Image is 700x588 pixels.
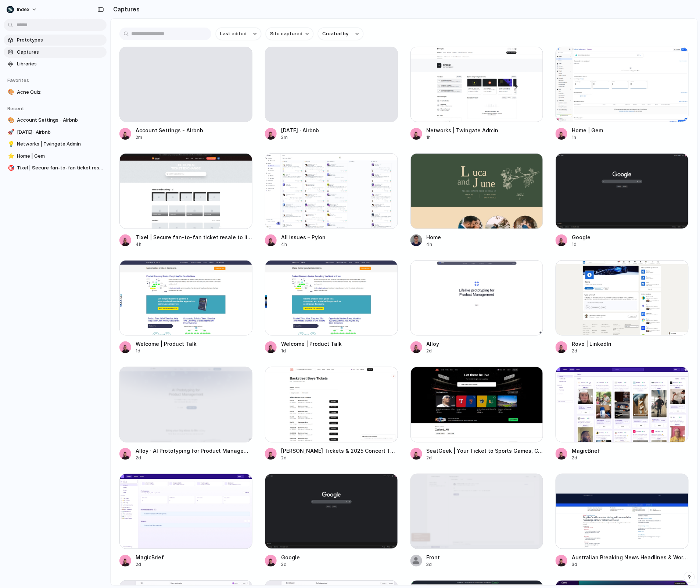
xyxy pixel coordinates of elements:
div: Rovo | LinkedIn [572,340,611,348]
span: Account Settings - Airbnb [17,116,104,124]
span: Prototypes [17,36,104,44]
span: Favorites [7,77,29,83]
button: Created by [318,28,363,40]
button: 🎨 [7,116,14,124]
div: 2d [572,455,600,461]
div: 1d [572,241,590,248]
span: Created by [322,30,348,37]
div: Networks | Twingate Admin [427,126,499,134]
span: Acne Quiz [17,89,104,96]
div: Welcome | Product Talk [281,340,342,348]
div: SeatGeek | Your Ticket to Sports Games, Concerts & Live Shows so Fans Can Fan [427,447,543,455]
div: MagicBrief [572,447,600,455]
div: [PERSON_NAME] Tickets & 2025 Concert Tour Dates | SeatGeek [281,447,398,455]
span: [DATE] · Airbnb [17,129,104,136]
div: 🎨 [8,88,13,96]
button: 🎯 [7,164,14,172]
div: Account Settings - Airbnb [136,126,203,134]
div: Home [427,233,441,241]
a: Prototypes [4,35,107,46]
div: Google [572,233,590,241]
button: ⭐ [7,153,14,160]
div: 1h [572,134,603,141]
div: 2d [427,348,439,354]
span: Captures [17,49,104,56]
div: 4h [427,241,441,248]
div: 2d [572,348,611,354]
button: 🎨 [7,89,14,96]
a: Captures [4,47,107,58]
a: 🎯Tixel | Secure fan-to-fan ticket resale to live events [4,162,107,173]
button: 🚀 [7,129,14,136]
span: Index [17,6,29,13]
div: MagicBrief [136,553,164,561]
span: Recent [7,105,24,111]
div: 🎯 [8,164,13,172]
div: Alloy [427,340,439,348]
div: Home | Gem [572,126,603,134]
button: Last edited [216,28,261,40]
div: 🎨 [8,116,13,125]
button: Site captured [266,28,313,40]
div: 3d [281,561,300,568]
a: 💡Networks | Twingate Admin [4,139,107,150]
span: Tixel | Secure fan-to-fan ticket resale to live events [17,164,104,172]
div: 4h [136,241,252,248]
div: Welcome | Product Talk [136,340,197,348]
div: 🚀 [8,128,13,136]
div: 2d [136,561,164,568]
div: 1d [136,348,197,354]
div: 2m [136,134,203,141]
div: 3d [427,561,440,568]
span: Libraries [17,60,104,68]
div: [DATE] · Airbnb [281,126,319,134]
a: 🎨Acne Quiz [4,87,107,98]
a: ⭐Home | Gem [4,151,107,162]
div: 2d [427,455,543,461]
button: Index [4,4,41,15]
div: Alloy · AI Prototyping for Product Management [136,447,252,455]
div: 💡 [8,140,13,148]
div: Google [281,553,300,561]
span: Home | Gem [17,153,104,160]
div: Tixel | Secure fan-to-fan ticket resale to live events [136,233,252,241]
div: 1d [281,348,342,354]
div: Front [427,553,440,561]
div: ⭐ [8,152,13,160]
div: Australian Breaking News Headlines & World News Online | [DOMAIN_NAME] [572,553,689,561]
div: 2d [281,455,398,461]
div: 2d [136,455,252,461]
div: 4h [281,241,326,248]
div: 3d [572,561,689,568]
a: 🚀[DATE] · Airbnb [4,127,107,138]
h2: Captures [110,5,140,14]
div: 3m [281,134,319,141]
a: 🎨Account Settings - Airbnb [4,115,107,126]
div: All issues – Pylon [281,233,326,241]
span: Networks | Twingate Admin [17,140,104,148]
span: Last edited [220,30,247,37]
button: 💡 [7,140,14,148]
span: Site captured [270,30,302,37]
a: Libraries [4,58,107,69]
div: 1h [427,134,499,141]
